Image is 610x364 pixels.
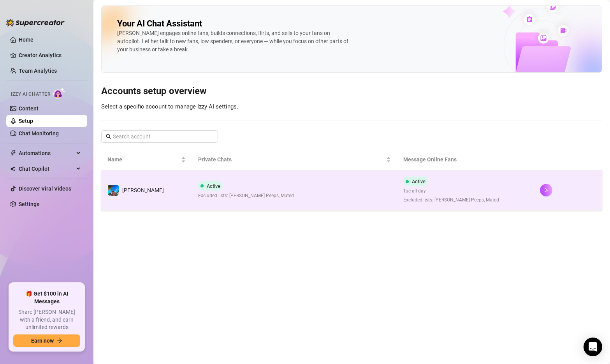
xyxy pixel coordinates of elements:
a: Team Analytics [19,68,57,74]
div: [PERSON_NAME] engages online fans, builds connections, flirts, and sells to your fans on autopilo... [117,29,351,54]
img: Ryan [108,185,119,196]
span: Active [412,178,425,184]
img: AI Chatter [53,87,65,99]
span: Select a specific account to manage Izzy AI settings. [101,103,238,110]
th: Private Chats [192,149,397,170]
img: logo-BBDzfeDw.svg [6,19,65,26]
span: Excluded lists: [PERSON_NAME] Peeps, Muted [403,196,499,204]
span: Excluded lists: [PERSON_NAME] Peeps, Muted [198,192,294,199]
img: Chat Copilot [10,166,15,171]
a: Setup [19,118,33,124]
a: Content [19,105,39,112]
a: Chat Monitoring [19,130,59,136]
a: Discover Viral Videos [19,185,71,192]
span: arrow-right [57,338,62,343]
span: [PERSON_NAME] [122,187,164,193]
span: right [543,187,549,193]
span: Chat Copilot [19,163,74,175]
span: 🎁 Get $100 in AI Messages [13,290,80,305]
span: thunderbolt [10,150,16,156]
span: Izzy AI Chatter [11,91,50,98]
span: Active [207,183,220,189]
span: Automations [19,147,74,159]
th: Message Online Fans [397,149,534,170]
span: Tue all day [403,187,499,195]
span: Private Chats [198,155,385,164]
a: Settings [19,201,39,207]
div: Open Intercom Messenger [584,338,602,356]
input: Search account [113,132,207,141]
a: Creator Analytics [19,49,81,61]
span: Earn now [31,338,54,344]
h2: Your AI Chat Assistant [117,18,202,29]
span: search [106,134,111,139]
span: Name [107,155,179,164]
button: right [540,184,552,196]
h3: Accounts setup overview [101,85,602,98]
a: Home [19,37,33,43]
th: Name [101,149,192,170]
span: Share [PERSON_NAME] with a friend, and earn unlimited rewards [13,308,80,331]
button: Earn nowarrow-right [13,334,80,347]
